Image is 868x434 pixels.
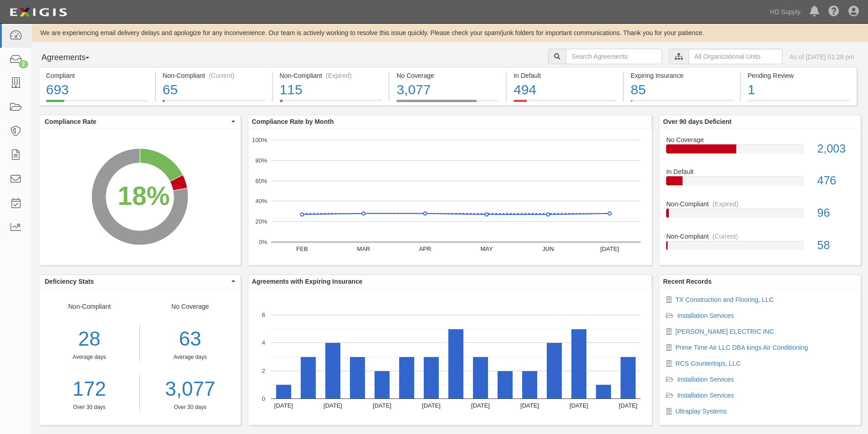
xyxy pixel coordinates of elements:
div: 172 [39,375,139,403]
a: Pending Review1 [741,100,857,107]
text: 60% [255,177,267,184]
a: Expiring Insurance85 [624,100,740,107]
text: MAR [357,245,370,252]
div: 96 [811,205,861,221]
a: Non-Compliant(Expired)115 [273,100,389,107]
text: [DATE] [422,402,441,409]
div: 2 [19,60,28,68]
div: Expiring Insurance [631,71,733,80]
div: No Coverage [396,71,499,80]
a: Non-Compliant(Current)58 [666,232,854,257]
button: Deficiency Stats [39,275,241,288]
i: Help Center - Complianz [828,6,839,17]
div: Non-Compliant [39,302,140,411]
a: HD Supply [765,3,805,21]
text: FEB [296,245,308,252]
a: Ultraplay Systems [675,408,727,415]
div: (Current) [209,71,234,80]
span: Deficiency Stats [45,277,229,286]
div: 65 [163,80,265,100]
div: In Default [659,167,861,176]
b: Compliance Rate by Month [252,118,334,125]
a: In Default476 [666,167,854,199]
a: No Coverage2,003 [666,135,854,168]
div: Non-Compliant (Current) [163,71,265,80]
a: Installation Services [677,392,734,399]
div: 494 [514,80,616,100]
svg: A chart. [39,128,241,265]
text: [DATE] [570,402,588,409]
div: (Current) [713,232,738,241]
div: 2,003 [811,141,861,157]
button: Compliance Rate [39,115,241,128]
input: Search Agreements [566,49,662,64]
div: As of [DATE] 01:28 pm [790,52,854,61]
div: 85 [631,80,733,100]
b: Over 90 days Deficient [663,118,731,125]
a: RCS Countertops, LLC [675,360,740,367]
text: 2 [262,367,265,374]
a: Installation Services [677,376,734,383]
b: Agreements with Expiring Insurance [252,278,363,285]
a: Non-Compliant(Current)65 [156,100,272,107]
img: logo-5460c22ac91f19d4615b14bd174203de0afe785f0fc80cf4dbbc73dc1793850b.png [7,4,70,20]
text: 4 [262,339,265,346]
div: (Expired) [326,71,352,80]
button: Agreements [39,49,107,67]
a: No Coverage3,077 [390,100,506,107]
text: JUN [542,245,554,252]
text: [DATE] [619,402,637,409]
text: APR [419,245,431,252]
div: Average days [39,353,139,361]
a: TX Construction and Flooring, LLC [675,296,774,303]
div: Over 30 days [147,403,234,411]
text: 40% [255,198,267,204]
a: Compliant693 [39,100,155,107]
text: [DATE] [324,402,342,409]
a: Installation Services [677,312,734,319]
div: 28 [39,325,139,353]
text: 80% [255,157,267,164]
div: We are experiencing email delivery delays and apologize for any inconvenience. Our team is active... [32,28,868,37]
text: 0 [262,395,265,402]
a: In Default494 [507,100,623,107]
div: 476 [811,173,861,189]
div: 115 [280,80,382,100]
div: Over 30 days [39,403,139,411]
div: Average days [147,353,234,361]
text: [DATE] [471,402,490,409]
span: Compliance Rate [45,117,229,126]
div: 3,077 [396,80,499,100]
a: Prime Time Air LLC DBA kings Air Conditioning [675,344,808,351]
a: 3,077 [147,375,234,403]
text: [DATE] [274,402,293,409]
div: (Expired) [713,199,739,209]
div: In Default [514,71,616,80]
div: 63 [147,325,234,353]
text: [DATE] [520,402,539,409]
div: 18% [118,178,169,215]
text: 100% [252,137,267,143]
svg: A chart. [248,288,652,425]
div: Compliant [46,71,148,80]
b: Recent Records [663,278,712,285]
div: Non-Compliant [659,232,861,241]
a: [PERSON_NAME] ELECTRIC INC [675,328,774,335]
text: [DATE] [600,245,619,252]
div: No Coverage [140,302,241,411]
text: 20% [255,218,267,225]
div: No Coverage [659,135,861,144]
div: 693 [46,80,148,100]
div: Non-Compliant [659,199,861,209]
div: 1 [748,80,850,100]
text: MAY [480,245,493,252]
text: 6 [262,311,265,318]
div: Pending Review [748,71,850,80]
svg: A chart. [248,128,652,265]
a: Non-Compliant(Expired)96 [666,199,854,232]
div: 58 [811,237,861,254]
